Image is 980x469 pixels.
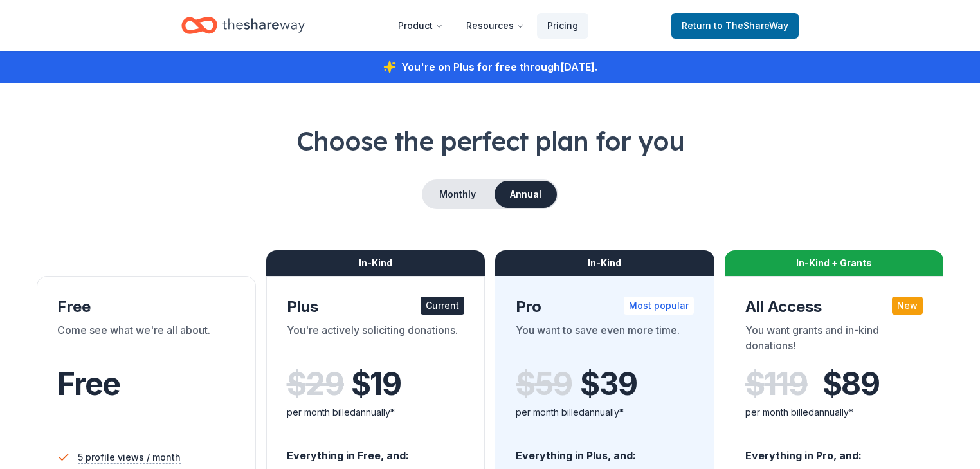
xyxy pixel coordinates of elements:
button: Annual [495,181,557,208]
span: $ 39 [580,366,637,402]
div: Everything in Plus, and: [516,437,694,464]
nav: Main [388,10,588,41]
div: Free [57,297,235,317]
a: Pricing [537,13,588,39]
div: In-Kind [495,250,714,276]
div: In-Kind [266,250,485,276]
span: $ 89 [822,366,880,402]
div: In-Kind + Grants [725,250,944,276]
span: Free [57,365,120,403]
div: Pro [516,297,694,317]
div: You want to save even more time. [516,322,694,358]
div: Current [421,297,464,315]
span: to TheShareWay [714,20,788,31]
div: Everything in Free, and: [287,437,465,464]
div: Come see what we're all about. [57,322,235,358]
div: You want grants and in-kind donations! [745,322,923,358]
div: per month billed annually* [745,405,923,420]
button: Resources [456,13,534,39]
div: Everything in Pro, and: [745,437,923,464]
div: Plus [287,297,465,317]
div: per month billed annually* [516,405,694,420]
span: Return [682,18,788,33]
button: Product [388,13,453,39]
div: You're actively soliciting donations. [287,322,465,358]
button: Monthly [423,181,492,208]
h1: Choose the perfect plan for you [31,123,949,159]
a: Returnto TheShareWay [671,13,799,39]
div: Most popular [624,297,694,315]
div: New [892,297,923,315]
a: Home [181,10,305,41]
div: All Access [745,297,923,317]
span: $ 19 [351,366,401,402]
div: per month billed annually* [287,405,465,420]
span: 5 profile views / month [78,450,181,465]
